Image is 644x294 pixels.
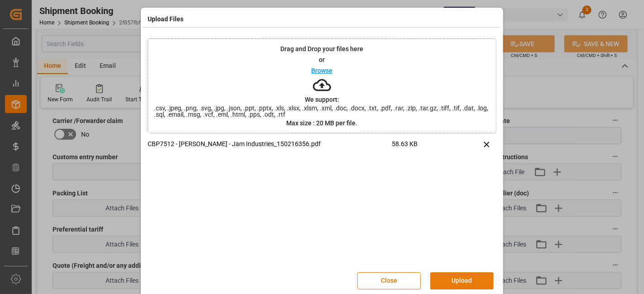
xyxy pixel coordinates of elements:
p: Max size : 20 MB per file. [287,120,358,126]
span: .csv, .jpeg, .png, .svg, .jpg, .json, .ppt, .pptx, .xls, .xlsx, .xlsm, .xml, .doc, .docx, .txt, .... [148,105,496,118]
span: 58.63 KB [392,139,453,155]
p: We support: [305,96,339,103]
button: Close [357,272,421,289]
p: Browse [312,67,333,74]
div: Drag and Drop your files hereorBrowseWe support:.csv, .jpeg, .png, .svg, .jpg, .json, .ppt, .pptx... [148,38,496,133]
h4: Upload Files [148,14,183,24]
p: CBP7512 - [PERSON_NAME] - Jam Industries_150216356.pdf [148,139,392,149]
button: Upload [430,272,494,289]
p: or [319,57,325,63]
p: Drag and Drop your files here [281,46,364,52]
